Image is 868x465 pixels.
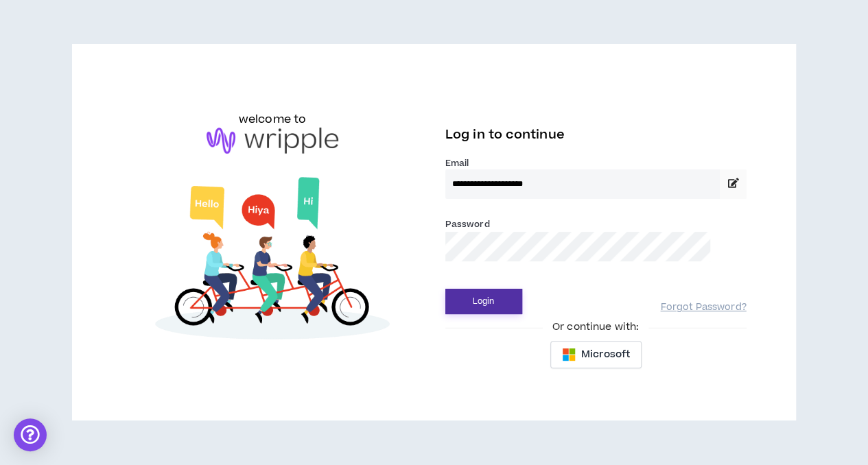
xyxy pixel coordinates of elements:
[581,347,630,362] span: Microsoft
[121,167,423,354] img: Welcome to Wripple
[445,126,565,143] span: Log in to continue
[550,341,642,368] button: Microsoft
[543,320,648,335] span: Or continue with:
[239,111,307,128] h6: welcome to
[660,301,746,314] a: Forgot Password?
[14,418,47,451] div: Open Intercom Messenger
[445,157,747,169] label: Email
[207,128,338,154] img: logo-brand.png
[445,218,490,230] label: Password
[445,289,522,314] button: Login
